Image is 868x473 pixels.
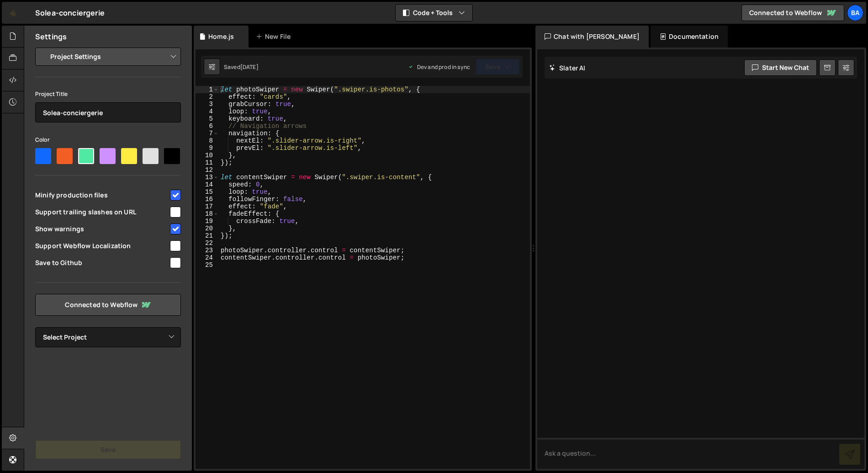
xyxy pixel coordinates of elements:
[847,5,863,21] a: ba
[196,181,219,188] div: 14
[196,196,219,203] div: 16
[196,144,219,152] div: 9
[224,63,259,71] div: Saved
[196,86,219,93] div: 1
[741,5,844,21] a: Connected to Webflow
[35,90,68,99] label: Project Title
[196,130,219,137] div: 7
[196,159,219,166] div: 11
[35,207,169,217] span: Support trailing slashes on URL
[196,247,219,254] div: 23
[476,58,520,75] button: Save
[196,166,219,174] div: 12
[208,32,234,41] div: Home.js
[35,191,169,200] span: Minify production files
[196,174,219,181] div: 13
[35,135,50,144] label: Color
[196,232,219,239] div: 21
[396,5,472,21] button: Code + Tools
[240,63,259,71] div: [DATE]
[2,2,24,24] a: 🤙
[196,210,219,218] div: 18
[196,218,219,225] div: 19
[256,32,294,41] div: New File
[651,26,728,48] div: Documentation
[196,137,219,144] div: 8
[35,440,181,459] button: Save
[196,115,219,122] div: 5
[196,239,219,247] div: 22
[196,225,219,232] div: 20
[744,59,817,76] button: Start new chat
[196,261,219,269] div: 25
[35,241,169,250] span: Support Webflow Localization
[35,294,181,316] a: Connected to Webflow
[196,122,219,130] div: 6
[196,152,219,159] div: 10
[408,63,470,71] div: Dev and prod in sync
[535,26,649,48] div: Chat with [PERSON_NAME]
[35,258,169,267] span: Save to Github
[196,254,219,261] div: 24
[196,93,219,101] div: 2
[196,108,219,115] div: 4
[196,188,219,196] div: 15
[549,64,586,72] h2: Slater AI
[196,101,219,108] div: 3
[35,32,67,42] h2: Settings
[35,102,181,122] input: Project name
[35,224,169,234] span: Show warnings
[35,7,105,18] div: Solea-conciergerie
[196,203,219,210] div: 17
